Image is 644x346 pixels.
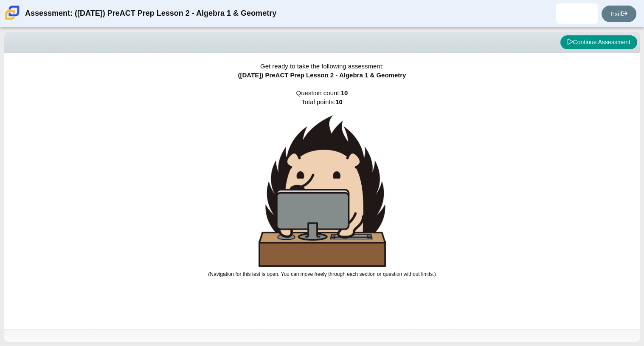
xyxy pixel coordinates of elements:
div: Assessment: ([DATE]) PreACT Prep Lesson 2 - Algebra 1 & Geometry [25,3,276,24]
img: keyla.mataduran.wFwyKh [570,7,584,20]
button: Continue Assessment [560,35,637,50]
img: Carmen School of Science & Technology [3,4,21,22]
span: Get ready to take the following assessment: [260,62,384,70]
span: Question count: Total points: [208,89,436,277]
small: (Navigation for this test is open. You can move freely through each section or question without l... [208,271,436,277]
a: Exit [602,6,636,22]
a: Carmen School of Science & Technology [3,16,21,23]
b: 10 [341,89,348,96]
b: 10 [335,98,343,105]
span: ([DATE]) PreACT Prep Lesson 2 - Algebra 1 & Geometry [238,71,406,79]
img: hedgehog-behind-computer-large.png [259,115,386,267]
